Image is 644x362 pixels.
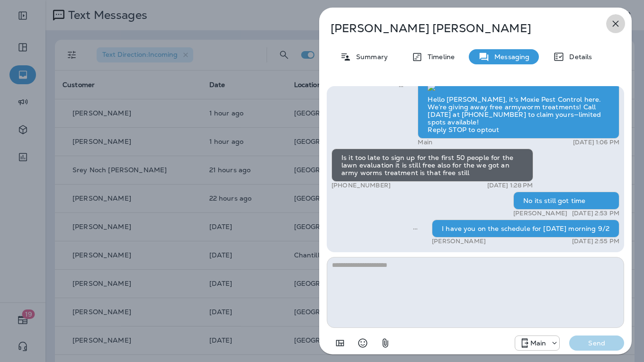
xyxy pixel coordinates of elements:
[490,53,529,61] p: Messaging
[515,337,560,349] div: +1 (817) 482-3792
[432,238,486,245] p: [PERSON_NAME]
[432,220,619,238] div: I have you on the schedule for [DATE] morning 9/2
[564,53,592,61] p: Details
[530,339,546,347] p: Main
[351,53,388,61] p: Summary
[418,139,432,146] p: Main
[331,334,349,353] button: Add in a premade template
[418,77,619,139] div: Hello [PERSON_NAME], it's Moxie Pest Control here. We’re giving away free armyworm treatments! Ca...
[331,22,589,35] p: [PERSON_NAME] [PERSON_NAME]
[428,83,435,91] img: twilio-download
[572,238,619,245] p: [DATE] 2:55 PM
[331,149,533,182] div: Is it too late to sign up for the first 50 people for the lawn evaluation it is still free also f...
[513,192,619,210] div: No its still got time
[423,53,455,61] p: Timeline
[331,182,391,189] p: [PHONE_NUMBER]
[487,182,533,189] p: [DATE] 1:28 PM
[353,334,372,353] button: Select an emoji
[513,210,567,217] p: [PERSON_NAME]
[572,210,619,217] p: [DATE] 2:53 PM
[399,81,403,90] span: Sent
[573,139,619,146] p: [DATE] 1:06 PM
[413,224,418,232] span: Sent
